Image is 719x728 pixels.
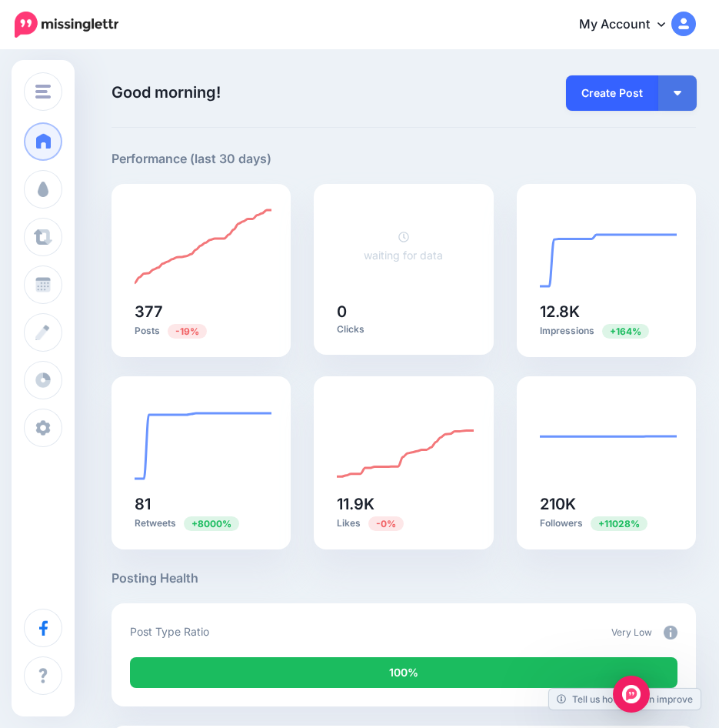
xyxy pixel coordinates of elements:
[130,623,209,640] p: Post Type Ratio
[168,324,207,339] span: Previous period: 463
[337,323,470,336] p: Clicks
[35,85,51,99] img: menu.png
[664,626,677,640] img: info-circle-grey.png
[130,657,677,688] div: 100% of your posts in the last 30 days were manually created (i.e. were not from Drip Campaigns o...
[674,91,681,95] img: arrow-down-white.png
[564,6,696,44] a: My Account
[364,231,443,262] a: waiting for data
[337,304,470,319] h5: 0
[337,496,470,512] h5: 11.9K
[184,516,239,531] span: Previous period: 1
[540,323,673,338] p: Impressions
[112,83,221,102] span: Good morning!
[540,516,673,530] p: Followers
[591,516,647,531] span: Previous period: 1.88K
[613,676,650,713] div: Open Intercom Messenger
[135,323,268,338] p: Posts
[135,304,268,319] h5: 377
[135,516,268,530] p: Retweets
[15,12,118,38] img: Missinglettr
[549,689,701,710] a: Tell us how we can improve
[611,626,652,638] span: Very Low
[602,324,649,339] span: Previous period: 4.84K
[337,516,470,530] p: Likes
[112,149,271,169] h5: Performance (last 30 days)
[112,569,696,588] h5: Posting Health
[566,75,658,111] a: Create Post
[540,496,673,512] h5: 210K
[368,516,404,531] span: Previous period: 11.9K
[540,304,673,319] h5: 12.8K
[135,496,268,512] h5: 81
